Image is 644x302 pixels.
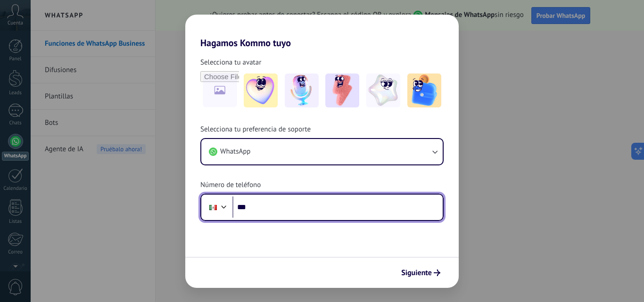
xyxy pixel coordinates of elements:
[325,73,359,107] img: -3.jpeg
[366,73,400,107] img: -4.jpeg
[401,269,432,276] span: Siguiente
[204,197,222,217] div: Mexico: + 52
[285,73,319,107] img: -2.jpeg
[201,139,443,164] button: WhatsApp
[220,147,250,156] span: WhatsApp
[200,58,261,67] span: Selecciona tu avatar
[244,73,278,107] img: -1.jpeg
[397,265,445,281] button: Siguiente
[200,125,311,134] span: Selecciona tu preferencia de soporte
[407,73,441,107] img: -5.jpeg
[185,15,459,49] h2: Hagamos Kommo tuyo
[200,180,261,190] span: Número de teléfono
